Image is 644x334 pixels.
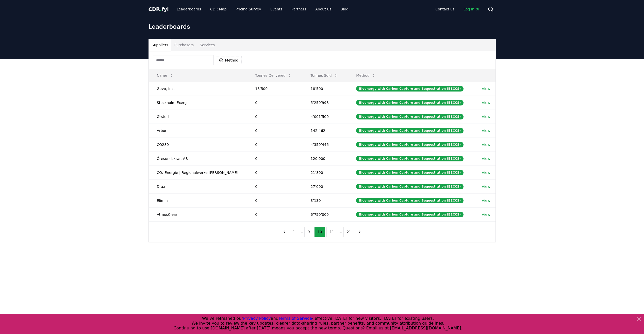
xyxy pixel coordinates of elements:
a: View [482,128,490,133]
li: ... [299,229,303,235]
button: Method [216,56,242,64]
td: 120’000 [303,151,348,165]
a: View [482,170,490,175]
div: Bioenergy with Carbon Capture and Sequestration (BECCS) [356,198,464,203]
td: 0 [247,193,302,207]
button: 1 [290,227,299,237]
a: Events [266,5,286,14]
td: 0 [247,124,302,138]
a: CDR.fyi [148,6,169,13]
td: Drax [149,179,247,193]
a: Pricing Survey [232,5,265,14]
div: Bioenergy with Carbon Capture and Sequestration (BECCS) [356,212,464,217]
a: View [482,184,490,189]
button: previous page [280,227,289,237]
button: next page [355,227,364,237]
a: CDR Map [206,5,230,14]
button: Tonnes Delivered [251,70,296,81]
div: Bioenergy with Carbon Capture and Sequestration (BECCS) [356,100,464,105]
div: Bioenergy with Carbon Capture and Sequestration (BECCS) [356,184,464,189]
nav: Main [431,5,483,14]
td: 0 [247,165,302,179]
td: Ørsted [149,110,247,124]
button: 10 [314,227,325,237]
a: View [482,212,490,217]
td: 5’259’998 [303,96,348,110]
td: 27’000 [303,179,348,193]
button: 11 [326,227,338,237]
td: Elimini [149,193,247,207]
td: 3’130 [303,193,348,207]
a: Log in [459,5,483,14]
a: Blog [337,5,353,14]
h1: Leaderboards [148,22,496,31]
td: 0 [247,151,302,165]
button: Tonnes Sold [307,70,342,81]
td: 0 [247,138,302,151]
button: 9 [304,227,313,237]
td: 0 [247,179,302,193]
td: CO₂ Energie | Regionalwerke [PERSON_NAME] [149,165,247,179]
button: Services [197,39,218,51]
a: View [482,86,490,91]
li: ... [338,229,342,235]
div: Bioenergy with Carbon Capture and Sequestration (BECCS) [356,128,464,133]
td: 4’359’446 [303,138,348,151]
td: 18’500 [303,82,348,96]
span: Log in [464,7,479,12]
button: Suppliers [149,39,171,51]
button: Purchasers [171,39,197,51]
div: Bioenergy with Carbon Capture and Sequestration (BECCS) [356,86,464,92]
span: . [160,6,162,12]
td: AtmosClear [149,207,247,221]
div: Bioenergy with Carbon Capture and Sequestration (BECCS) [356,114,464,119]
a: Partners [287,5,310,14]
a: View [482,100,490,105]
a: View [482,114,490,119]
button: Method [352,70,380,81]
button: Name [153,70,177,81]
span: CDR fyi [148,6,169,12]
td: CO280 [149,138,247,151]
td: Arbor [149,124,247,138]
td: Öresundskraft AB [149,151,247,165]
td: 4’001’500 [303,110,348,124]
td: 21’800 [303,165,348,179]
td: 6’750’000 [303,207,348,221]
td: 142’462 [303,124,348,138]
nav: Main [173,5,352,14]
a: Contact us [431,5,458,14]
td: Gevo, Inc. [149,82,247,96]
a: View [482,156,490,161]
button: 21 [343,227,355,237]
td: Stockholm Exergi [149,96,247,110]
a: View [482,198,490,203]
div: Bioenergy with Carbon Capture and Sequestration (BECCS) [356,142,464,147]
td: 0 [247,207,302,221]
td: 0 [247,96,302,110]
a: View [482,142,490,147]
div: Bioenergy with Carbon Capture and Sequestration (BECCS) [356,156,464,161]
a: Leaderboards [173,5,205,14]
div: Bioenergy with Carbon Capture and Sequestration (BECCS) [356,170,464,175]
td: 18’500 [247,82,302,96]
a: About Us [311,5,335,14]
td: 0 [247,110,302,124]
